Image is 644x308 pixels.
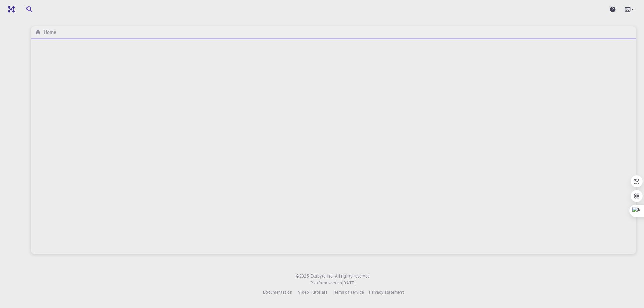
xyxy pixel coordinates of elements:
[333,289,364,296] a: Terms of service
[310,273,334,280] a: Exabyte Inc.
[342,280,357,286] a: [DATE].
[369,289,404,295] span: Privacy statement
[41,28,56,36] h6: Home
[298,289,327,295] span: Video Tutorials
[342,280,357,285] span: [DATE] .
[335,273,371,280] span: All rights reserved.
[298,289,327,296] a: Video Tutorials
[310,280,342,286] span: Platform version
[310,273,334,279] span: Exabyte Inc.
[369,289,404,296] a: Privacy statement
[34,28,57,36] nav: breadcrumb
[263,289,292,296] a: Documentation
[333,289,364,295] span: Terms of service
[263,289,292,295] span: Documentation
[296,273,310,280] span: © 2025
[5,6,15,13] img: logo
